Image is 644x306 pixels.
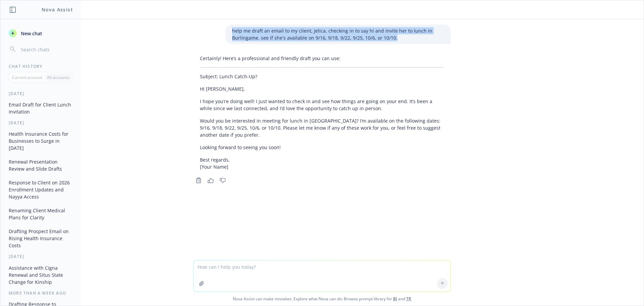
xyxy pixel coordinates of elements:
[1,254,81,259] div: [DATE]
[3,292,641,306] span: Nova Assist can make mistakes. Explore what Nova can do: Browse prompt library for and
[200,117,444,138] p: Would you be interested in meeting for lunch in [GEOGRAPHIC_DATA]? I’m available on the following...
[12,75,42,80] p: Current account
[6,27,75,39] button: New chat
[200,85,444,92] p: Hi [PERSON_NAME],
[6,156,75,174] button: Renewal Presentation Review and Slide Drafts
[6,177,75,202] button: Response to Client on 2026 Enrollment Updates and Nayya Access
[6,205,75,223] button: Renaming Client Medical Plans for Clarity
[1,290,81,296] div: More than a week ago
[42,6,73,13] h1: Nova Assist
[232,27,444,41] p: help me draft an email to my client, Jelica, checking in to say hi and invite her to lunch in Bur...
[200,98,444,112] p: I hope you’re doing well! I just wanted to check in and see how things are going on your end. It’...
[217,176,228,185] button: Thumbs down
[200,55,444,62] p: Certainly! Here’s a professional and friendly draft you can use:
[200,73,444,80] p: Subject: Lunch Catch-Up?
[47,75,69,80] p: All accounts
[6,99,75,117] button: Email Draft for Client Lunch Invitation
[200,156,444,170] p: Best regards, [Your Name]
[406,296,411,302] a: TR
[1,91,81,96] div: [DATE]
[393,296,397,302] a: BI
[1,120,81,126] div: [DATE]
[6,262,75,288] button: Assistance with Cigna Renewal and Situs State Change for Kinship
[6,128,75,154] button: Health Insurance Costs for Businesses to Surge in [DATE]
[1,63,81,69] div: Chat History
[6,226,75,251] button: Drafting Prospect Email on Rising Health Insurance Costs
[19,45,73,54] input: Search chats
[200,144,444,151] p: Looking forward to seeing you soon!
[196,177,202,183] svg: Copy to clipboard
[19,30,42,37] span: New chat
